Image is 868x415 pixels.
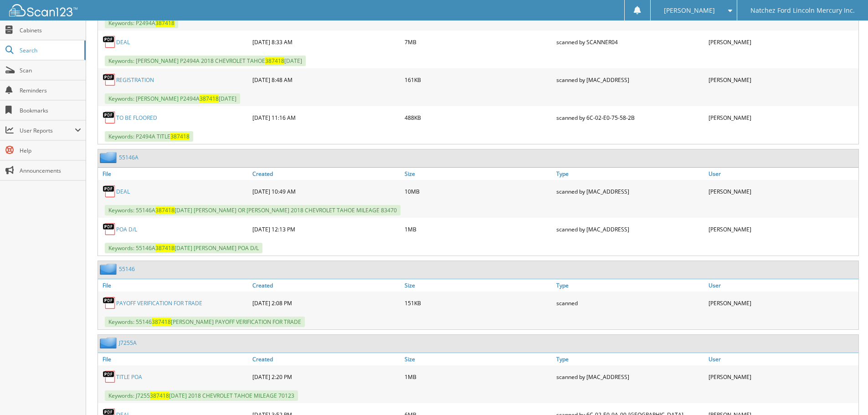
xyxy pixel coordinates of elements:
[265,57,284,65] span: 387418
[119,265,135,273] a: 55146
[20,26,81,34] span: Cabinets
[155,206,175,214] span: 387418
[100,152,119,163] img: folder2.png
[706,294,858,312] div: [PERSON_NAME]
[706,71,858,89] div: [PERSON_NAME]
[706,168,858,180] a: User
[9,4,77,16] img: scan123-logo-white.svg
[706,220,858,238] div: [PERSON_NAME]
[554,168,706,180] a: Type
[20,147,81,154] span: Help
[402,33,555,51] div: 7MB
[200,95,219,102] span: 387418
[706,108,858,127] div: [PERSON_NAME]
[554,294,706,312] div: scanned
[250,182,402,200] div: [DATE] 10:49 AM
[103,222,116,236] img: PDF.png
[822,371,868,415] iframe: Chat Widget
[103,111,116,124] img: PDF.png
[402,168,555,180] a: Size
[664,8,715,13] span: [PERSON_NAME]
[116,188,130,195] a: DEAL
[554,108,706,127] div: scanned by 6C-02-E0-75-58-2B
[402,368,555,386] div: 1MB
[250,33,402,51] div: [DATE] 8:33 AM
[116,76,154,84] a: REGISTRATION
[20,107,81,114] span: Bookmarks
[250,108,402,127] div: [DATE] 11:16 AM
[103,184,116,198] img: PDF.png
[116,373,142,381] a: TITLE POA
[20,46,80,54] span: Search
[103,35,116,49] img: PDF.png
[105,18,178,28] span: Keywords: P2494A
[98,168,250,180] a: File
[250,294,402,312] div: [DATE] 2:08 PM
[402,294,555,312] div: 151KB
[402,220,555,238] div: 1MB
[98,279,250,292] a: File
[20,67,81,74] span: Scan
[116,114,157,122] a: TO BE FLOORED
[20,127,75,134] span: User Reports
[103,73,116,87] img: PDF.png
[98,353,250,365] a: File
[402,71,555,89] div: 161KB
[152,318,171,326] span: 387418
[100,263,119,275] img: folder2.png
[402,353,555,365] a: Size
[554,368,706,386] div: scanned by [MAC_ADDRESS]
[105,93,240,104] span: Keywords: [PERSON_NAME] P2494A [DATE]
[750,8,855,13] span: Natchez Ford Lincoln Mercury Inc.
[105,56,306,66] span: Keywords: [PERSON_NAME] P2494A 2018 CHEVROLET TAHOE [DATE]
[554,279,706,292] a: Type
[105,317,305,327] span: Keywords: 55146 [PERSON_NAME] PAYOFF VERIFICATION FOR TRADE
[402,279,555,292] a: Size
[150,392,169,400] span: 387418
[116,299,202,307] a: PAYOFF VERIFICATION FOR TRADE
[105,131,193,142] span: Keywords: P2494A TITLE
[706,182,858,200] div: [PERSON_NAME]
[103,370,116,384] img: PDF.png
[105,390,298,401] span: Keywords: J7255 [DATE] 2018 CHEVROLET TAHOE MILEAGE 70123
[250,368,402,386] div: [DATE] 2:20 PM
[554,220,706,238] div: scanned by [MAC_ADDRESS]
[20,167,81,174] span: Announcements
[170,133,190,140] span: 387418
[100,337,119,348] img: folder2.png
[554,182,706,200] div: scanned by [MAC_ADDRESS]
[155,244,175,252] span: 387418
[103,296,116,310] img: PDF.png
[706,368,858,386] div: [PERSON_NAME]
[554,71,706,89] div: scanned by [MAC_ADDRESS]
[554,33,706,51] div: scanned by SCANNER04
[155,19,175,27] span: 387418
[20,87,81,94] span: Reminders
[402,108,555,127] div: 488KB
[250,168,402,180] a: Created
[105,205,401,215] span: Keywords: 55146A [DATE] [PERSON_NAME] OR [PERSON_NAME] 2018 CHEVROLET TAHOE MILEAGE 83470
[554,353,706,365] a: Type
[119,154,139,161] a: 55146A
[116,38,130,46] a: DEAL
[706,279,858,292] a: User
[250,353,402,365] a: Created
[105,243,262,253] span: Keywords: 55146A [DATE] [PERSON_NAME] POA D/L
[250,71,402,89] div: [DATE] 8:48 AM
[116,225,137,233] a: POA D/L
[250,279,402,292] a: Created
[402,182,555,200] div: 10MB
[706,353,858,365] a: User
[119,339,137,347] a: J7255A
[250,220,402,238] div: [DATE] 12:13 PM
[706,33,858,51] div: [PERSON_NAME]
